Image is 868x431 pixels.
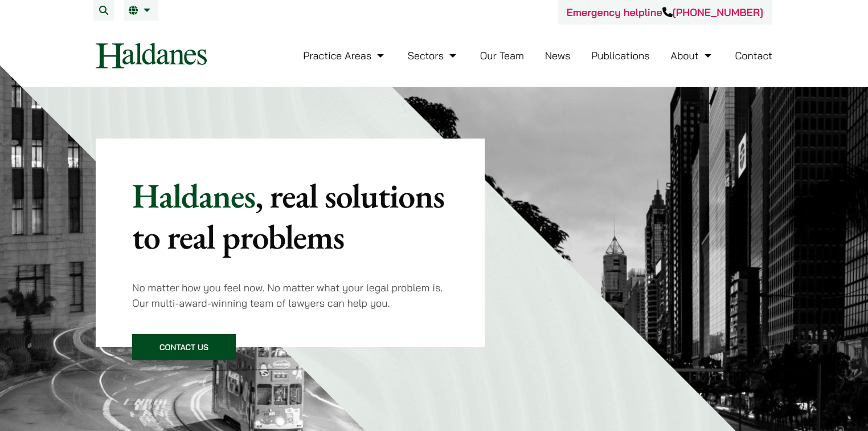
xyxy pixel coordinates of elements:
a: Emergency helpline[PHONE_NUMBER] [567,6,763,19]
a: Sectors [408,49,459,62]
img: Logo of Haldanes [96,43,207,68]
a: About [670,49,714,62]
mark: , real solutions to real problems [132,173,444,259]
a: Publications [591,49,650,62]
a: EN [129,6,153,15]
p: No matter how you feel now. No matter what your legal problem is. Our multi-award-winning team of... [132,280,448,311]
a: Contact [735,49,772,62]
a: Practice Areas [303,49,387,62]
p: Haldanes [132,175,448,257]
a: Our Team [480,49,524,62]
a: News [545,49,571,62]
a: Contact Us [132,334,236,360]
